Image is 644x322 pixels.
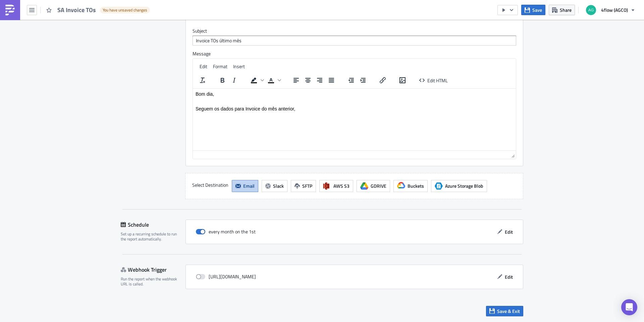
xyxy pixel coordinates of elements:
[232,180,258,192] button: Email
[192,180,228,190] label: Select Destination
[233,63,245,70] span: Insert
[213,63,227,70] span: Format
[532,6,542,13] span: Save
[265,76,282,85] div: Text color
[121,231,181,242] div: Set up a recurring schedule to run the report automatically.
[393,180,428,192] button: Buckets
[302,182,312,189] span: SFTP
[319,180,353,192] button: AWS S3
[196,272,256,282] div: [URL][DOMAIN_NAME]
[486,306,523,316] button: Save & Exit
[435,182,443,190] span: Azure Storage Blob
[601,6,628,13] span: 4flow (AGCO)
[291,180,316,192] button: SFTP
[197,76,208,85] button: Clear formatting
[357,76,369,85] button: Increase indent
[505,273,513,280] span: Edit
[357,180,390,192] button: GDRIVE
[397,76,408,85] button: Insert/edit image
[417,76,450,85] button: Edit HTML
[5,5,15,15] img: PushMetrics
[560,6,572,13] span: Share
[302,76,314,85] button: Align center
[121,265,185,275] div: Webhook Trigger
[57,6,97,14] span: SA Invoice TOs
[582,3,639,17] button: 4flow (AGCO)
[431,180,487,192] button: Azure Storage BlobAzure Storage Blob
[445,182,483,189] span: Azure Storage Blob
[273,182,284,189] span: Slack
[408,182,424,189] span: Buckets
[200,63,207,70] span: Edit
[549,5,575,15] button: Share
[290,76,302,85] button: Align left
[345,76,357,85] button: Decrease indent
[333,182,350,189] span: AWS S3
[521,5,545,15] button: Save
[103,7,147,13] span: You have unsaved changes
[196,227,256,237] div: every month on the 1st
[243,182,255,189] span: Email
[494,272,516,282] button: Edit
[121,220,185,230] div: Schedule
[262,180,287,192] button: Slack
[248,76,265,85] div: Background color
[326,76,337,85] button: Justify
[505,228,513,235] span: Edit
[228,76,240,85] button: Italic
[377,76,388,85] button: Insert/edit link
[621,299,637,315] div: Open Intercom Messenger
[193,51,516,57] label: Message
[497,308,520,315] span: Save & Exit
[314,76,325,85] button: Align right
[121,276,181,287] div: Run the report when the webhook URL is called.
[585,4,597,16] img: Avatar
[193,28,516,34] label: Subject
[509,151,516,159] div: Resize
[427,77,448,84] span: Edit HTML
[371,182,386,189] span: GDRIVE
[193,89,516,150] iframe: Rich Text Area
[494,227,516,237] button: Edit
[217,76,228,85] button: Bold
